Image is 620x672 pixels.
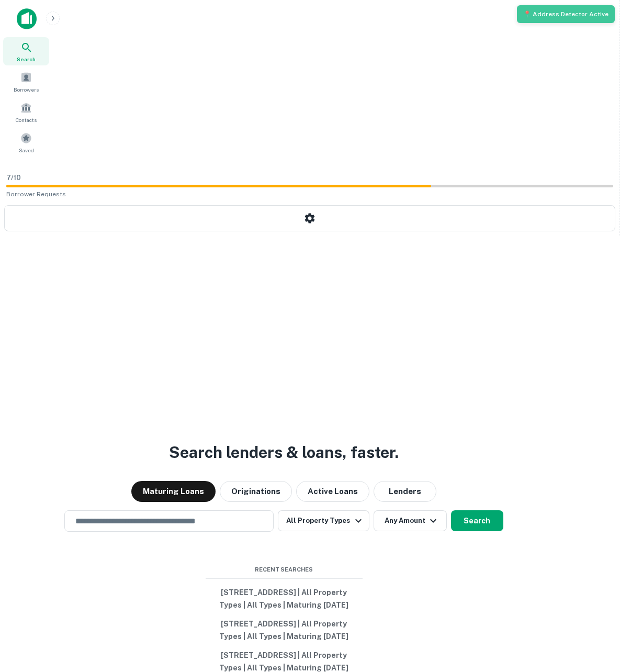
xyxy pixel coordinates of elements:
img: capitalize-icon.png [17,8,37,29]
button: Lenders [374,481,436,502]
iframe: Chat Widget [568,588,620,639]
a: Contacts [3,98,49,126]
span: Borrower Requests [6,191,66,198]
span: Recent Searches [206,565,363,574]
a: Saved [3,128,49,156]
span: 7 / 10 [6,174,21,182]
button: All Property Types [278,510,369,531]
h3: Search lenders & loans, faster. [169,441,399,464]
button: [STREET_ADDRESS] | All Property Types | All Types | Maturing [DATE] [206,614,363,646]
button: Any Amount [374,510,447,531]
span: Contacts [16,116,37,124]
button: Search [451,510,503,531]
button: Active Loans [296,481,369,502]
span: Saved [19,146,34,154]
span: Search [17,55,36,63]
button: Originations [220,481,292,502]
a: Borrowers [3,68,49,96]
span: Borrowers [14,85,39,94]
div: 📍 Address Detector Active [517,5,615,23]
a: Search [3,37,49,65]
button: Maturing Loans [131,481,216,502]
button: [STREET_ADDRESS] | All Property Types | All Types | Maturing [DATE] [206,583,363,614]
